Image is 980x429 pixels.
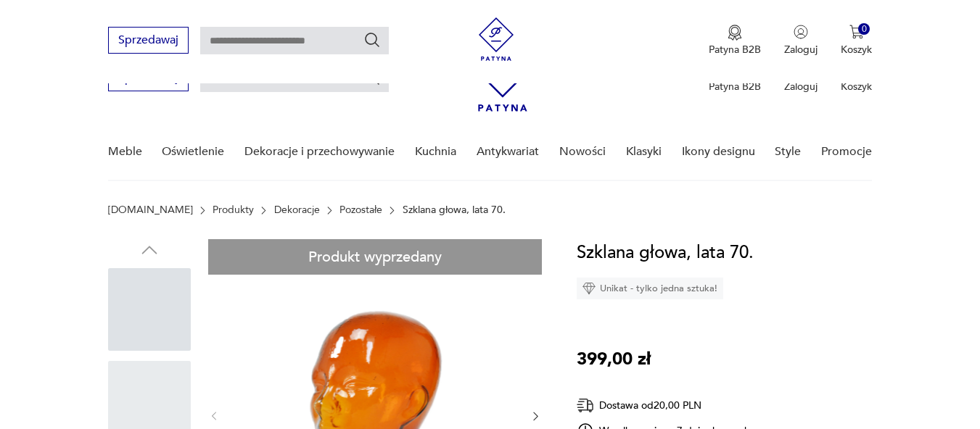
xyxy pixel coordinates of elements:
[682,124,755,180] a: Ikony designu
[626,124,662,180] a: Klasyki
[415,124,456,180] a: Kuchnia
[477,124,539,180] a: Antykwariat
[208,239,542,275] div: Produkt wyprzedany
[108,36,189,46] a: Sprzedawaj
[577,396,751,415] div: Dostawa od 20,00 PLN
[108,204,193,216] a: [DOMAIN_NAME]
[821,124,872,180] a: Promocje
[108,124,142,180] a: Meble
[339,204,382,216] a: Pozostałe
[858,23,870,36] div: 0
[162,124,224,180] a: Oświetlenie
[849,25,864,39] img: Ikona koszyka
[582,282,596,295] img: Ikona diamentu
[794,25,808,39] img: Ikonka użytkownika
[274,204,320,216] a: Dekoracje
[577,278,723,299] div: Unikat - tylko jedna sztuka!
[709,25,761,57] a: Ikona medaluPatyna B2B
[784,25,818,57] button: Zaloguj
[841,43,872,57] p: Koszyk
[784,80,818,93] p: Zaloguj
[244,124,395,180] a: Dekoracje i przechowywanie
[841,25,872,57] button: 0Koszyk
[108,74,189,84] a: Sprzedawaj
[577,239,754,267] h1: Szklana głowa, lata 70.
[108,27,189,54] button: Sprzedawaj
[775,124,801,180] a: Style
[728,25,742,41] img: Ikona medalu
[709,25,761,57] button: Patyna B2B
[474,17,518,61] img: Patyna - sklep z meblami i dekoracjami vintage
[577,396,594,415] img: Ikona dostawy
[559,124,606,180] a: Nowości
[709,43,761,57] p: Patyna B2B
[403,204,506,216] p: Szklana głowa, lata 70.
[709,80,761,93] p: Patyna B2B
[213,204,254,216] a: Produkty
[577,346,651,373] p: 399,00 zł
[841,80,872,93] p: Koszyk
[363,31,381,49] button: Szukaj
[784,43,818,57] p: Zaloguj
